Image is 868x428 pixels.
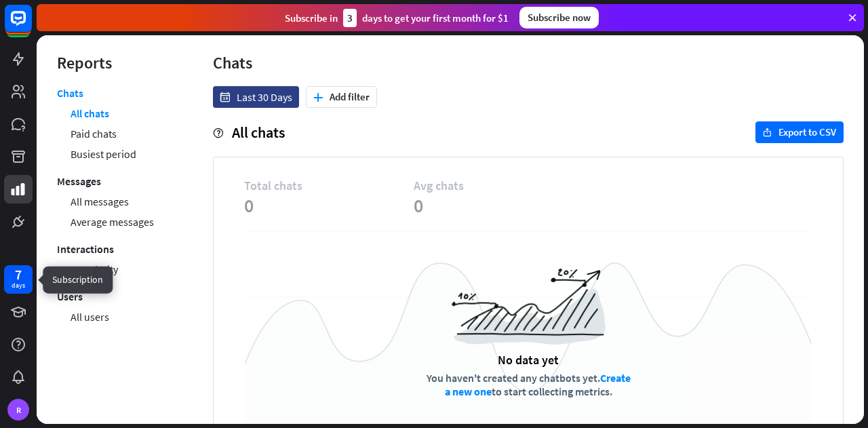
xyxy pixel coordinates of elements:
button: Open LiveChat chat widget [11,5,52,46]
div: R [7,399,29,421]
span: Total chats [244,178,414,193]
a: Average messages [71,212,154,232]
a: All messages [71,191,129,212]
a: All chats [71,103,109,123]
div: Chats [213,52,844,73]
a: Popularity [71,259,118,279]
button: exportExport to CSV [755,121,844,143]
div: You haven't created any chatbots yet. to start collecting metrics. [425,371,632,398]
span: Last 30 Days [237,90,292,104]
div: Reports [57,52,172,73]
i: date [220,92,230,102]
a: 7 days [4,265,33,294]
span: Avg chats [414,178,583,193]
div: No data yet [498,352,559,368]
a: Busiest period [71,144,136,164]
img: a6954988516a0971c967.png [452,269,606,345]
a: All users [71,307,109,327]
a: Users [57,286,83,307]
span: 0 [244,193,414,218]
i: plus [313,93,323,102]
div: Subscribe now [519,7,599,28]
i: help [213,128,223,138]
div: 3 [343,9,357,27]
div: days [12,281,25,290]
span: All chats [232,123,285,142]
a: Paid chats [71,123,117,144]
button: plusAdd filter [306,86,377,108]
a: Create a new one [445,371,631,398]
div: 7 [15,269,22,281]
span: 0 [414,193,583,218]
a: Chats [57,86,83,103]
a: Messages [57,171,101,191]
div: Subscribe in days to get your first month for $1 [285,9,509,27]
a: Interactions [57,239,114,259]
i: export [763,128,772,137]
